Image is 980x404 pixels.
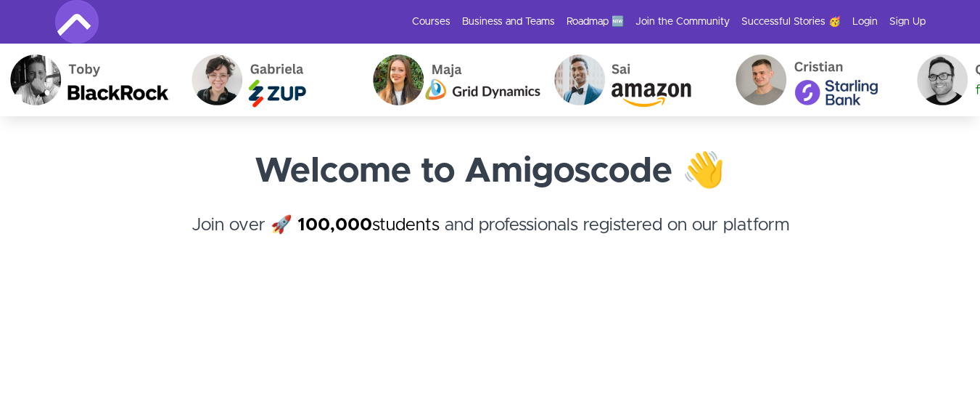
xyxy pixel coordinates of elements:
a: Login [852,15,878,29]
h4: Join over 🚀 and professionals registered on our platform [55,212,926,264]
img: Sai [544,44,725,116]
a: Successful Stories 🥳 [741,15,841,29]
a: Courses [412,15,450,29]
a: Sign Up [889,15,926,29]
a: Join the Community [635,15,730,29]
img: Cristian [725,44,907,116]
a: 100,000students [297,217,440,234]
strong: Welcome to Amigoscode 👋 [255,154,725,189]
img: Maja [363,44,544,116]
a: Roadmap 🆕 [567,15,624,29]
img: Gabriela [181,44,363,116]
strong: 100,000 [297,217,372,234]
a: Business and Teams [462,15,555,29]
